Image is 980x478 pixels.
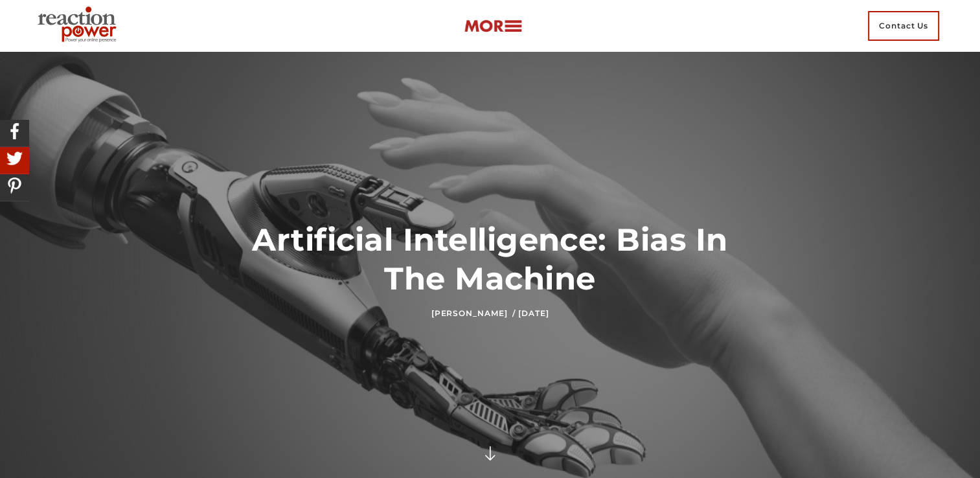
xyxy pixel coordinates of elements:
h1: Artificial Intelligence: Bias In The Machine [219,220,761,298]
img: Share On Facebook [3,120,26,142]
img: more-btn.png [464,19,522,34]
span: Contact Us [868,11,939,41]
time: [DATE] [518,308,549,318]
img: Share On Pinterest [3,174,26,197]
img: Share On Twitter [3,147,26,170]
img: Executive Branding | Personal Branding Agency [32,3,126,49]
a: [PERSON_NAME] / [431,308,516,318]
